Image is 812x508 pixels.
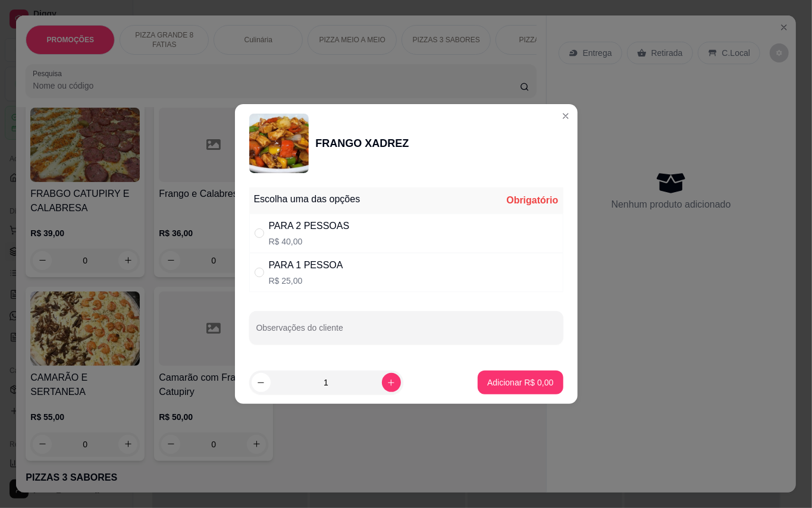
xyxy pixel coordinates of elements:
[269,219,350,233] div: PARA 2 PESSOAS
[252,373,271,392] button: decrease-product-quantity
[556,106,575,126] button: Close
[269,236,350,247] p: R$ 40,00
[478,371,563,394] button: Adicionar R$ 0,00
[269,275,343,287] p: R$ 25,00
[316,135,409,152] div: FRANGO XADREZ
[269,258,343,272] div: PARA 1 PESSOA
[256,327,556,338] input: Observações do cliente
[506,193,558,208] div: Obrigatório
[249,114,309,173] img: product-image
[254,192,360,206] div: Escolha uma das opções
[382,373,401,392] button: increase-product-quantity
[487,377,553,388] p: Adicionar R$ 0,00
